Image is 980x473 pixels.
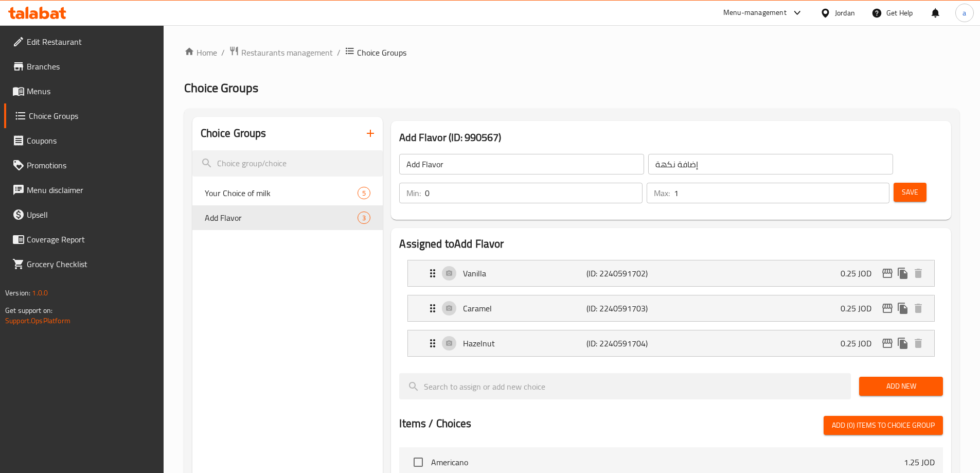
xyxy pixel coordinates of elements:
button: delete [911,301,926,316]
button: edit [880,266,895,281]
div: Jordan [835,7,855,19]
span: Add (0) items to choice group [832,419,935,432]
button: edit [880,301,895,316]
button: edit [880,336,895,351]
p: Hazelnut [463,337,586,349]
a: Grocery Checklist [4,252,164,276]
span: Menu disclaimer [27,184,155,196]
div: Expand [408,295,934,321]
span: Save [902,186,918,199]
a: Choice Groups [4,103,164,128]
p: (ID: 2240591702) [586,267,669,279]
span: 3 [358,213,370,223]
li: Expand [399,256,943,291]
span: Promotions [27,159,155,171]
p: 0.25 JOD [841,267,880,279]
p: 0.25 JOD [841,337,880,349]
div: Expand [408,260,934,286]
button: delete [911,336,926,351]
a: Coverage Report [4,227,164,252]
span: Upsell [27,208,155,221]
span: Menus [27,85,155,97]
span: 1.0.0 [32,286,48,300]
span: Version: [5,286,30,300]
p: 0.25 JOD [841,302,880,314]
a: Upsell [4,202,164,227]
p: Min: [406,187,421,199]
button: Add New [859,377,943,396]
a: Branches [4,54,164,79]
a: Edit Restaurant [4,29,164,54]
div: Expand [408,330,934,356]
span: Americano [431,456,904,468]
button: Save [894,183,926,202]
span: a [963,7,966,19]
p: Vanilla [463,267,586,279]
button: delete [911,266,926,281]
span: Add New [867,380,935,393]
span: Coupons [27,134,155,147]
a: Promotions [4,153,164,178]
div: Add Flavor3 [192,205,383,230]
li: / [337,46,341,59]
nav: breadcrumb [184,46,959,59]
button: Add (0) items to choice group [824,416,943,435]
span: 5 [358,188,370,198]
span: Edit Restaurant [27,36,155,48]
a: Home [184,46,217,59]
span: Grocery Checklist [27,258,155,270]
button: duplicate [895,336,911,351]
span: Select choice [407,451,429,473]
div: Your Choice of milk5 [192,181,383,205]
div: Menu-management [723,7,787,19]
span: Choice Groups [29,110,155,122]
p: 1.25 JOD [904,456,935,468]
a: Coupons [4,128,164,153]
p: Caramel [463,302,586,314]
p: Max: [654,187,670,199]
span: Your Choice of milk [205,187,358,199]
span: Branches [27,60,155,73]
span: Add Flavor [205,212,358,224]
h3: Add Flavor (ID: 990567) [399,129,943,146]
a: Support.OpsPlatform [5,314,70,327]
button: duplicate [895,301,911,316]
input: search [192,150,383,177]
li: Expand [399,326,943,361]
span: Coverage Report [27,233,155,246]
div: Choices [358,212,370,224]
li: Expand [399,291,943,326]
input: search [399,373,851,399]
span: Choice Groups [357,46,406,59]
a: Restaurants management [229,46,333,59]
li: / [221,46,225,59]
h2: Choice Groups [201,126,266,141]
span: Restaurants management [241,46,333,59]
a: Menus [4,79,164,103]
button: duplicate [895,266,911,281]
p: (ID: 2240591703) [586,302,669,314]
span: Get support on: [5,304,52,317]
h2: Items / Choices [399,416,471,431]
p: (ID: 2240591704) [586,337,669,349]
a: Menu disclaimer [4,178,164,202]
span: Choice Groups [184,76,258,99]
h2: Assigned to Add Flavor [399,236,943,252]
